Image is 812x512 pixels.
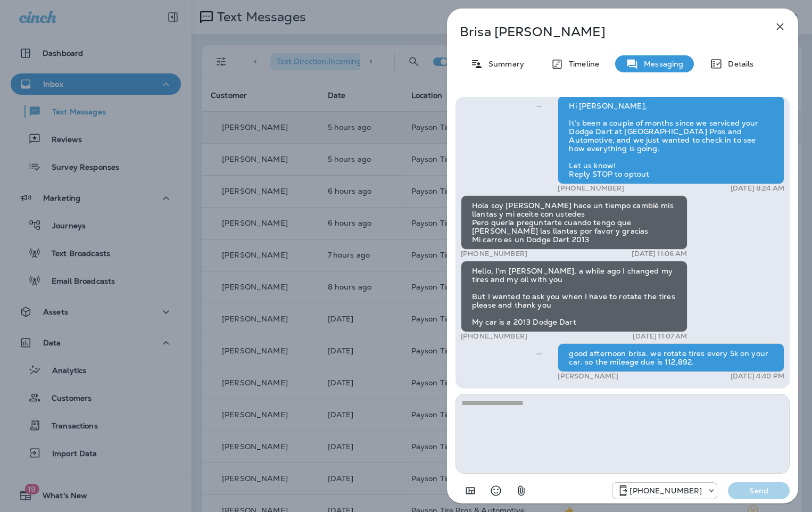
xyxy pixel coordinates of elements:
p: [PHONE_NUMBER] [461,250,527,258]
button: Add in a premade template [460,480,481,501]
div: good afternoon brisa. we rotate tires every 5k on your car. so the mileage due is 112,892. [558,343,784,372]
p: [DATE] 11:07 AM [633,332,687,341]
p: [PHONE_NUMBER] [629,486,702,495]
div: Hello, I’m [PERSON_NAME], a while ago I changed my tires and my oil with you But I wanted to ask ... [461,261,687,332]
span: Sent [536,348,542,358]
div: +1 (928) 260-4498 [612,484,717,497]
p: [PHONE_NUMBER] [461,332,527,341]
div: Hola soy [PERSON_NAME] hace un tiempo cambié mis llantas y mi aceite con ustedes Pero quería preg... [461,195,687,250]
p: [PHONE_NUMBER] [558,184,624,193]
p: Details [723,60,753,68]
span: Sent [536,101,542,110]
p: [DATE] 11:06 AM [632,250,687,258]
button: Select an emoji [485,480,507,501]
div: Hi [PERSON_NAME], It’s been a couple of months since we serviced your Dodge Dart at [GEOGRAPHIC_D... [558,96,784,184]
p: Brisa [PERSON_NAME] [460,24,750,39]
p: Summary [483,60,524,68]
p: [PERSON_NAME] [558,372,618,381]
p: Timeline [564,60,599,68]
p: Messaging [639,60,683,68]
p: [DATE] 4:40 PM [731,372,784,381]
p: [DATE] 8:24 AM [731,184,784,193]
